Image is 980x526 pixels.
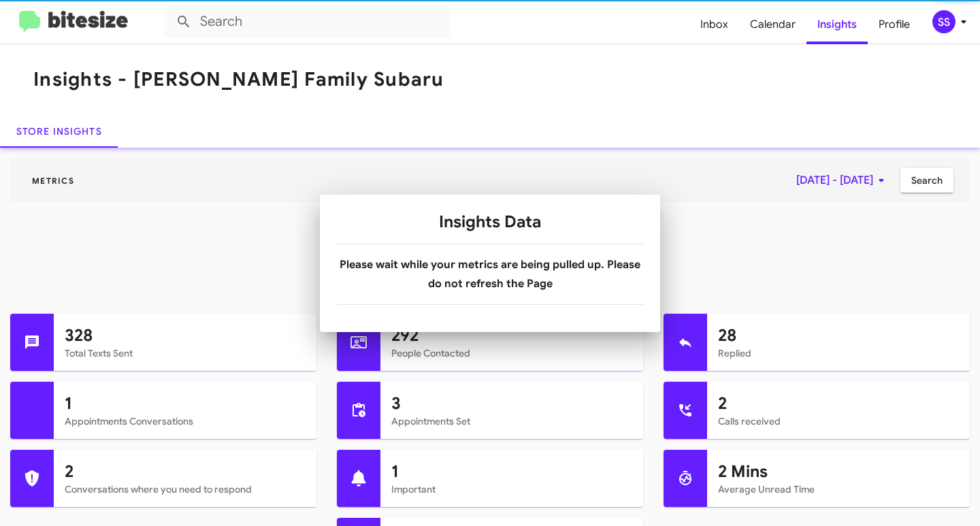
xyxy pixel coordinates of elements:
[33,69,444,91] h1: Insights - [PERSON_NAME] Family Subaru
[391,461,632,482] h1: 1
[911,168,943,193] span: Search
[806,5,868,44] span: Insights
[65,325,306,346] h1: 328
[796,168,889,193] span: [DATE] - [DATE]
[718,414,959,428] mat-card-subtitle: Calls received
[718,346,959,360] mat-card-subtitle: Replied
[65,414,306,428] mat-card-subtitle: Appointments Conversations
[165,5,451,38] input: Search
[340,258,640,291] b: Please wait while your metrics are being pulled up. Please do not refresh the Page
[336,211,644,233] h1: Insights Data
[391,346,632,360] mat-card-subtitle: People Contacted
[65,461,306,482] h1: 2
[65,346,306,360] mat-card-subtitle: Total Texts Sent
[65,482,306,496] mat-card-subtitle: Conversations where you need to respond
[718,325,959,346] h1: 28
[718,482,959,496] mat-card-subtitle: Average Unread Time
[391,325,632,346] h1: 292
[718,461,959,482] h1: 2 Mins
[391,393,632,414] h1: 3
[21,176,85,186] span: Metrics
[868,5,921,44] span: Profile
[932,10,955,33] div: SS
[391,414,632,428] mat-card-subtitle: Appointments Set
[65,393,306,414] h1: 1
[391,482,632,496] mat-card-subtitle: Important
[689,5,739,44] span: Inbox
[739,5,806,44] span: Calendar
[718,393,959,414] h1: 2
